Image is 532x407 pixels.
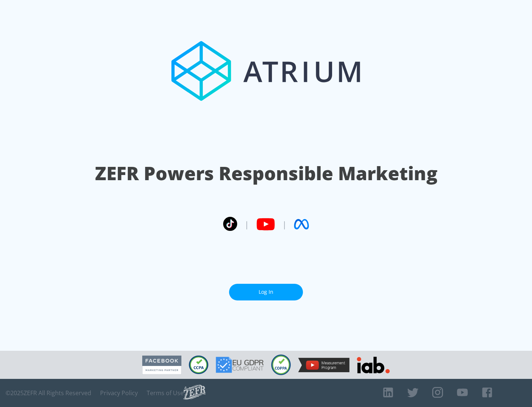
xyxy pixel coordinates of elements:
img: GDPR Compliant [216,357,264,373]
img: COPPA Compliant [271,354,291,375]
a: Log In [229,284,303,300]
img: Facebook Marketing Partner [142,356,181,374]
a: Terms of Use [147,389,184,397]
img: YouTube Measurement Program [298,358,349,372]
span: | [282,219,287,230]
span: | [245,219,249,230]
a: Privacy Policy [100,389,138,397]
img: CCPA Compliant [189,356,208,374]
span: © 2025 ZEFR All Rights Reserved [6,389,91,397]
img: IAB [357,357,390,373]
h1: ZEFR Powers Responsible Marketing [95,161,437,186]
